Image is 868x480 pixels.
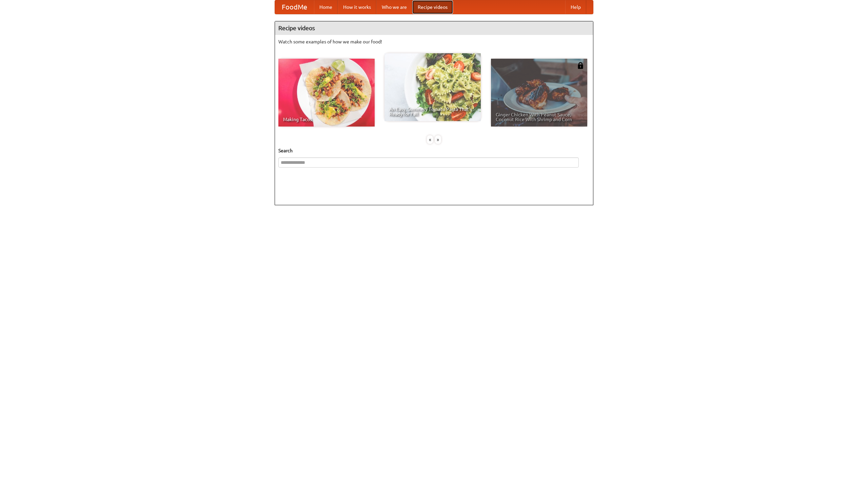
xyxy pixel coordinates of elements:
a: An Easy, Summery Tomato Pasta That's Ready for Fall [384,53,481,121]
img: 483408.png [577,62,584,69]
a: Recipe videos [412,0,453,14]
span: An Easy, Summery Tomato Pasta That's Ready for Fall [389,107,476,116]
div: « [427,135,433,144]
h5: Search [278,147,590,154]
a: How it works [338,0,376,14]
a: Home [314,0,338,14]
span: Making Tacos [283,117,370,122]
h4: Recipe videos [275,21,593,35]
a: Who we are [376,0,412,14]
a: Making Tacos [278,59,375,127]
div: » [435,135,441,144]
p: Watch some examples of how we make our food! [278,38,590,45]
a: FoodMe [275,0,314,14]
a: Help [565,0,586,14]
